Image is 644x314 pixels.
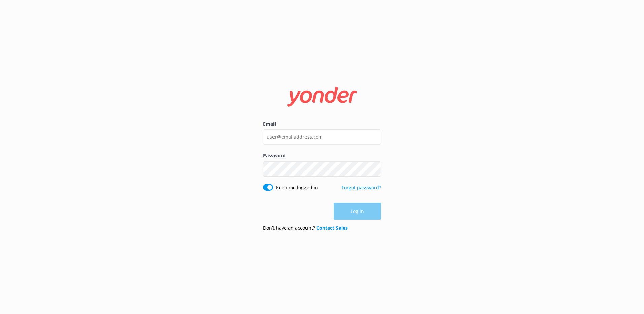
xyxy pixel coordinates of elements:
p: Don’t have an account? [263,224,348,232]
a: Contact Sales [316,225,348,231]
a: Forgot password? [342,184,381,191]
button: Show password [367,162,381,176]
label: Email [263,120,381,128]
label: Keep me logged in [276,184,318,191]
label: Password [263,152,381,159]
input: user@emailaddress.com [263,129,381,145]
